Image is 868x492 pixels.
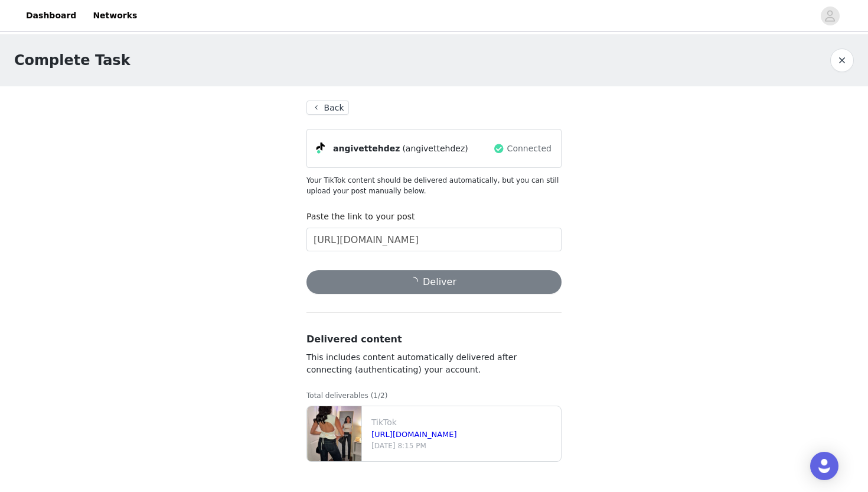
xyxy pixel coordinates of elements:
p: Your TikTok content should be delivered automatically, but you can still upload your post manuall... [306,175,562,196]
div: avatar [824,7,836,25]
h1: Complete Task [14,50,130,71]
h3: Delivered content [306,332,562,347]
span: angivettehdez [333,143,400,155]
a: Dashboard [19,2,83,29]
p: TikTok [371,416,556,429]
span: (angivettehdez) [402,143,468,155]
div: Open Intercom Messenger [810,452,838,480]
span: Connected [507,143,552,155]
a: Networks [86,2,144,29]
button: Back [306,101,349,115]
label: Paste the link to your post [306,212,415,221]
p: Total deliverables (1/2) [306,390,562,401]
a: [URL][DOMAIN_NAME] [371,430,457,439]
input: Paste the link to your content here [306,228,562,251]
img: file [307,406,361,461]
span: This includes content automatically delivered after connecting (authenticating) your account. [306,352,517,374]
p: [DATE] 8:15 PM [371,441,556,451]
